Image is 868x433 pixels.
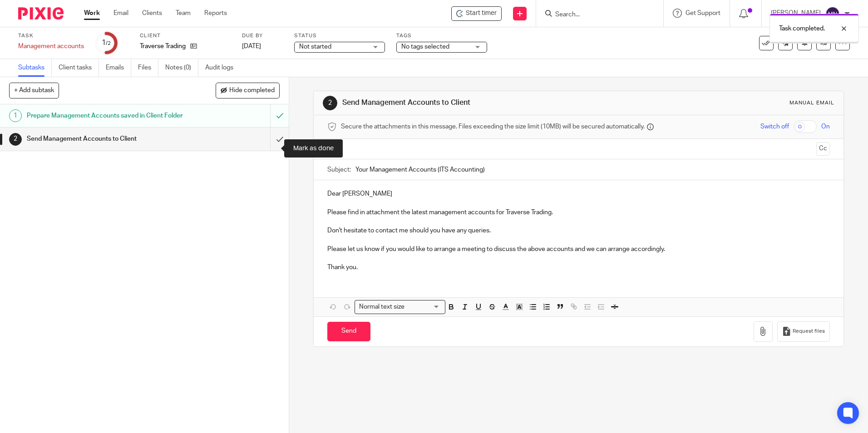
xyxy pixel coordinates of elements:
div: Manual email [789,99,834,107]
button: Hide completed [216,83,280,98]
p: Traverse Trading [140,42,186,51]
label: Subject: [327,165,351,174]
label: Tags [396,32,487,39]
a: Client tasks [59,59,99,77]
div: Management accounts [18,42,84,51]
h1: Send Management Accounts to Client [342,98,598,108]
a: Email [113,9,128,18]
a: Audit logs [205,59,240,77]
span: Normal text size [357,302,406,312]
a: Work [84,9,100,18]
button: Request files [777,321,830,342]
p: Thank you. [327,263,829,272]
div: 2 [9,133,22,146]
a: Files [138,59,158,77]
div: 1 [102,38,111,48]
button: Cc [816,142,830,156]
span: Secure the attachments in this message. Files exceeding the size limit (10MB) will be secured aut... [341,122,645,131]
p: Dear [PERSON_NAME] [327,189,829,198]
small: /2 [106,41,111,46]
label: Task [18,32,84,39]
span: Request files [793,328,825,335]
div: 1 [9,109,22,122]
a: Team [176,9,191,18]
img: svg%3E [825,6,840,21]
div: Search for option [355,300,445,314]
h1: Prepare Management Accounts saved in Client Folder [27,109,183,123]
a: Reports [204,9,227,18]
label: Due by [242,32,283,39]
p: Please let us know if you would like to arrange a meeting to discuss the above accounts and we ca... [327,245,829,254]
a: Clients [142,9,162,18]
button: + Add subtask [9,83,59,98]
p: Please find in attachment the latest management accounts for Traverse Trading. [327,208,829,217]
span: Hide completed [229,87,275,94]
input: Search for option [407,302,440,312]
p: Task completed. [779,24,825,33]
a: Subtasks [18,59,52,77]
p: Don't hesitate to contact me should you have any queries. [327,226,829,235]
a: Notes (0) [165,59,198,77]
div: 2 [323,96,337,110]
a: Emails [106,59,131,77]
label: To: [327,144,337,153]
span: Not started [299,44,331,50]
h1: Send Management Accounts to Client [27,132,183,146]
input: Send [327,322,370,341]
span: No tags selected [401,44,449,50]
span: [DATE] [242,43,261,49]
img: Pixie [18,7,64,20]
span: On [821,122,830,131]
span: Switch off [760,122,789,131]
label: Client [140,32,231,39]
label: Status [294,32,385,39]
div: Traverse Trading - Management accounts [451,6,502,21]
